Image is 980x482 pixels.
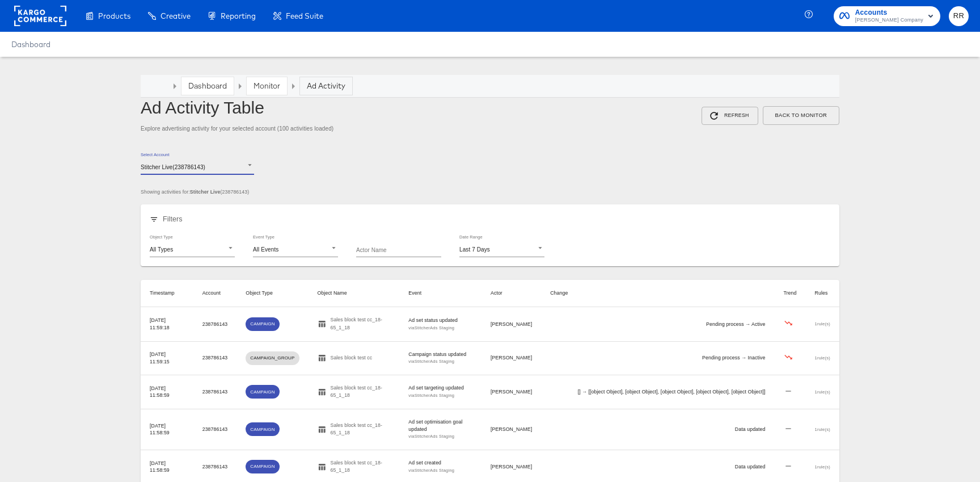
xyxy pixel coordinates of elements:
span: 1 rule(s) [815,389,830,395]
span: 1 rule(s) [815,355,830,361]
p: Pending process → Active [550,321,765,328]
p: [DATE] 11:58:59 [150,422,184,437]
span: Feed Suite [286,11,323,20]
label: Event Type [253,235,274,240]
p: Stitcher Live [202,321,228,328]
th: Actor [481,280,541,307]
p: [DATE] 11:58:59 [150,385,184,399]
span: via StitcherAds Staging [408,325,454,330]
th: Object Name [309,280,400,307]
h1: Ad Activity Table [141,98,333,118]
p: Stitcher Live [202,388,228,396]
input: Search by actor name... [356,243,441,257]
span: [PERSON_NAME] Company [855,16,923,25]
p: Ad set optimisation goal updated [408,418,472,433]
p: Ad set targeting updated [408,384,472,392]
th: Timestamp [141,280,193,307]
span: CAMPAIGN [246,463,279,470]
span: Products [98,11,130,20]
p: [PERSON_NAME] [491,388,532,396]
span: Accounts [855,7,923,19]
label: Object Type [150,235,173,240]
th: Trend [775,280,806,307]
h6: ID: 6859913915765 [331,354,373,362]
span: Refresh [711,110,749,121]
span: CAMPAIGN [246,426,279,433]
span: via StitcherAds Staging [408,359,454,364]
th: Account [193,280,237,307]
span: CAMPAIGN_GROUP [246,355,299,362]
span: Back to Monitor [775,111,827,120]
p: [PERSON_NAME] [491,426,532,433]
div: Stitcher Live(238786143) [141,161,254,175]
span: via StitcherAds Staging [408,434,454,439]
p: Campaign status updated [408,351,472,358]
p: Stitcher Live [202,426,228,433]
th: Event [399,280,481,307]
span: via StitcherAds Staging [408,393,454,398]
label: Date Range [459,235,483,240]
p: [DATE] 11:58:59 [150,460,184,474]
a: Monitor [254,81,280,91]
strong: Stitcher Live [190,189,221,195]
h6: Filters [163,213,183,225]
span: CAMPAIGN [246,321,279,328]
button: RR [949,6,969,26]
th: Rules [806,280,839,307]
a: Dashboard [188,81,227,91]
span: 1 rule(s) [815,427,830,432]
h6: ID: 6859913931165 [331,459,391,475]
p: [PERSON_NAME] [491,354,532,362]
h6: ID: 6859913931165 [331,316,391,332]
p: [PERSON_NAME] [491,463,532,471]
p: Data updated [550,426,765,433]
p: Pending process → Inactive [550,354,765,362]
th: Change [541,280,774,307]
h6: ID: 6859913931165 [331,384,391,400]
span: 1 rule(s) [815,321,830,326]
th: Object Type [236,280,308,307]
label: Select Account [141,153,170,157]
p: Stitcher Live [202,463,228,471]
button: Back to Monitor [763,106,839,124]
p: Data updated [550,463,765,471]
span: RR [953,10,964,23]
p: [] → [[object Object], [object Object], [object Object], [object Object], [object Object]] [550,388,765,396]
p: [DATE] 11:59:18 [150,317,184,331]
span: via StitcherAds Staging [408,468,454,473]
div: All Types [150,243,235,257]
button: Accounts[PERSON_NAME] Company [834,6,940,26]
div: Ad Activity [307,81,345,91]
p: Ad set created [408,459,472,467]
button: Refresh [702,107,758,125]
p: Ad set status updated [408,317,472,324]
a: Dashboard [11,40,50,49]
p: [DATE] 11:59:15 [150,351,184,365]
div: Last 7 Days [459,243,544,257]
span: CAMPAIGN [246,389,279,396]
span: 1 rule(s) [815,464,830,470]
p: Stitcher Live [202,354,228,362]
span: Reporting [221,11,256,20]
p: [PERSON_NAME] [491,321,532,328]
span: Creative [160,11,191,20]
h6: Explore advertising activity for your selected account (100 activities loaded) [141,124,333,134]
p: Showing activities for: ( 238786143 ) [141,188,839,196]
h6: ID: 6859913931165 [331,422,391,437]
div: All Events [253,243,338,257]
